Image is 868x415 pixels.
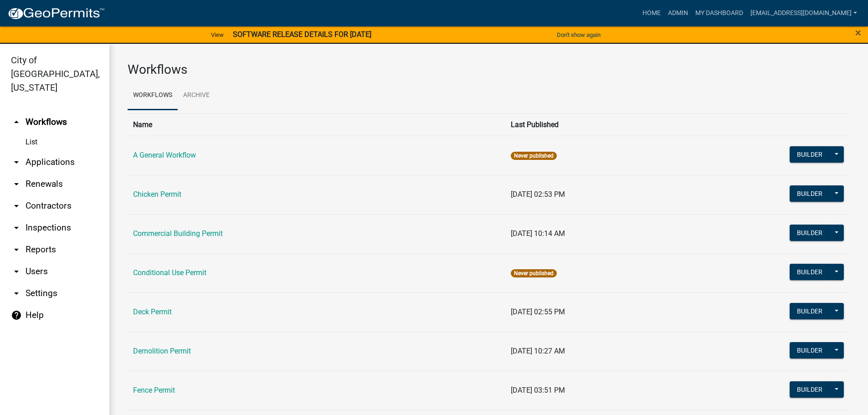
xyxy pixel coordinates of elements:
[11,117,22,128] i: arrow_drop_up
[790,185,830,202] button: Builder
[790,225,830,241] button: Builder
[790,381,830,398] button: Builder
[11,200,22,211] i: arrow_drop_down
[11,179,22,190] i: arrow_drop_down
[639,5,664,22] a: Home
[747,5,861,22] a: [EMAIL_ADDRESS][DOMAIN_NAME]
[511,152,557,160] span: Never published
[511,269,557,277] span: Never published
[855,26,861,39] span: ×
[511,190,565,199] span: [DATE] 02:53 PM
[207,27,227,42] a: View
[133,229,223,238] a: Commercial Building Permit
[133,151,196,159] a: A General Workflow
[128,62,850,77] h3: Workflows
[11,222,22,233] i: arrow_drop_down
[553,27,604,42] button: Don't show again
[511,347,565,355] span: [DATE] 10:27 AM
[790,342,830,359] button: Builder
[511,229,565,238] span: [DATE] 10:14 AM
[11,266,22,277] i: arrow_drop_down
[692,5,747,22] a: My Dashboard
[11,288,22,299] i: arrow_drop_down
[11,310,22,321] i: help
[128,81,178,110] a: Workflows
[505,113,726,136] th: Last Published
[855,27,861,38] button: Close
[11,244,22,255] i: arrow_drop_down
[790,264,830,280] button: Builder
[790,303,830,319] button: Builder
[133,307,172,316] a: Deck Permit
[11,157,22,168] i: arrow_drop_down
[133,347,191,355] a: Demolition Permit
[233,30,371,39] strong: SOFTWARE RELEASE DETAILS FOR [DATE]
[790,146,830,163] button: Builder
[664,5,692,22] a: Admin
[511,307,565,316] span: [DATE] 02:55 PM
[133,190,181,199] a: Chicken Permit
[133,268,206,277] a: Conditional Use Permit
[133,386,175,395] a: Fence Permit
[178,81,215,110] a: Archive
[128,113,505,136] th: Name
[511,386,565,395] span: [DATE] 03:51 PM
